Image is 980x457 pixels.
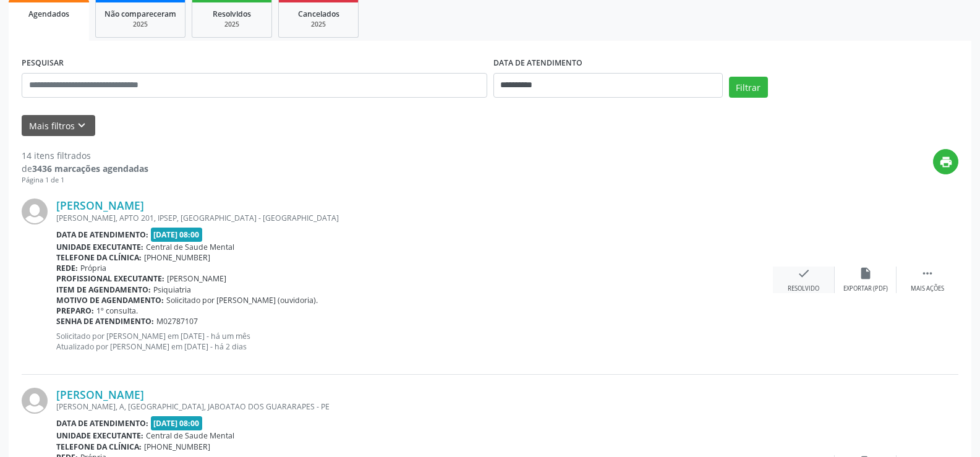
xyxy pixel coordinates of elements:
[22,54,64,73] label: PESQUISAR
[22,388,48,414] img: img
[797,267,811,280] i: check
[153,284,191,295] span: Psiquiatria
[921,267,934,280] i: 
[56,252,142,263] b: Telefone da clínica:
[22,199,48,224] img: img
[933,149,958,174] button: print
[298,9,339,19] span: Cancelados
[80,263,106,273] span: Própria
[146,242,234,252] span: Central de Saude Mental
[56,401,773,412] div: [PERSON_NAME], A, [GEOGRAPHIC_DATA], JABOATAO DOS GUARARAPES - PE
[166,295,318,305] span: Solicitado por [PERSON_NAME] (ouvidoria).
[56,199,144,212] a: [PERSON_NAME]
[28,9,69,19] span: Agendados
[859,267,872,280] i: insert_drive_file
[104,9,176,19] span: Não compareceram
[201,20,263,29] div: 2025
[288,20,349,29] div: 2025
[32,163,148,174] strong: 3436 marcações agendadas
[213,9,251,19] span: Resolvidos
[56,331,773,352] p: Solicitado por [PERSON_NAME] em [DATE] - há um mês Atualizado por [PERSON_NAME] em [DATE] - há 2 ...
[911,284,944,293] div: Mais ações
[156,316,198,327] span: M02787107
[493,54,582,73] label: DATA DE ATENDIMENTO
[56,213,773,223] div: [PERSON_NAME], APTO 201, IPSEP, [GEOGRAPHIC_DATA] - [GEOGRAPHIC_DATA]
[22,175,148,186] div: Página 1 de 1
[56,418,148,429] b: Data de atendimento:
[104,20,176,29] div: 2025
[146,430,234,441] span: Central de Saude Mental
[22,162,148,175] div: de
[939,155,953,169] i: print
[56,263,78,273] b: Rede:
[167,273,226,284] span: [PERSON_NAME]
[788,284,819,293] div: Resolvido
[56,229,148,240] b: Data de atendimento:
[56,442,142,452] b: Telefone da clínica:
[56,316,154,327] b: Senha de atendimento:
[56,273,164,284] b: Profissional executante:
[843,284,888,293] div: Exportar (PDF)
[151,228,203,242] span: [DATE] 08:00
[22,149,148,162] div: 14 itens filtrados
[56,295,164,305] b: Motivo de agendamento:
[56,284,151,295] b: Item de agendamento:
[75,119,88,132] i: keyboard_arrow_down
[56,430,143,441] b: Unidade executante:
[56,305,94,316] b: Preparo:
[144,442,210,452] span: [PHONE_NUMBER]
[56,388,144,401] a: [PERSON_NAME]
[22,115,95,137] button: Mais filtroskeyboard_arrow_down
[96,305,138,316] span: 1º consulta.
[729,77,768,98] button: Filtrar
[144,252,210,263] span: [PHONE_NUMBER]
[151,416,203,430] span: [DATE] 08:00
[56,242,143,252] b: Unidade executante:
